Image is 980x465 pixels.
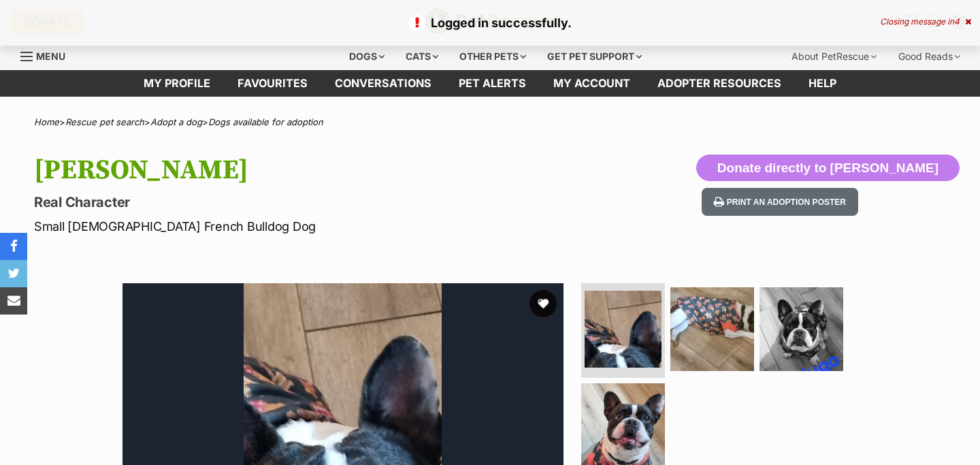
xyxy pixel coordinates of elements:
[34,155,598,186] h1: [PERSON_NAME]
[224,70,321,97] a: Favourites
[782,43,886,70] div: About PetRescue
[538,43,651,70] div: Get pet support
[396,43,448,70] div: Cats
[450,43,536,70] div: Other pets
[889,43,970,70] div: Good Reads
[529,290,557,317] button: favourite
[696,155,960,182] button: Donate directly to [PERSON_NAME]
[321,70,445,97] a: conversations
[130,70,224,97] a: My profile
[540,70,644,97] a: My account
[670,287,754,371] img: Photo of Hugo
[880,17,971,27] div: Closing message in
[702,188,858,216] button: Print an adoption poster
[795,70,850,97] a: Help
[20,43,75,67] a: Menu
[644,70,795,97] a: Adopter resources
[585,291,661,368] img: Photo of Hugo
[208,116,323,127] a: Dogs available for adoption
[65,116,144,127] a: Rescue pet search
[445,70,540,97] a: Pet alerts
[759,287,843,371] img: Photo of Hugo
[36,50,65,62] span: Menu
[14,14,966,32] p: Logged in successfully.
[34,116,59,127] a: Home
[34,193,598,212] p: Real Character
[954,16,960,27] span: 4
[34,217,598,236] p: Small [DEMOGRAPHIC_DATA] French Bulldog Dog
[340,43,394,70] div: Dogs
[150,116,202,127] a: Adopt a dog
